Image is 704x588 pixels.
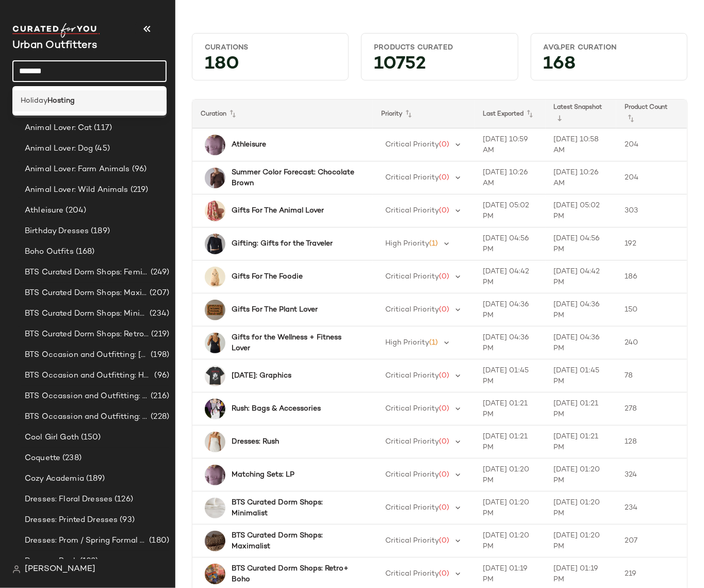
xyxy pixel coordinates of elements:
[21,95,47,106] span: Holiday
[475,194,546,227] td: [DATE] 05:02 PM
[149,349,169,361] span: (198)
[385,141,439,149] span: Critical Priority
[439,306,449,314] span: (0)
[546,393,616,426] td: [DATE] 01:21 PM
[79,432,101,444] span: (150)
[25,411,149,423] span: BTS Occassion and Outfitting: First Day Fits
[546,293,616,326] td: [DATE] 04:36 PM
[205,267,225,287] img: 105412951_224_b
[205,201,225,221] img: 99443566_066_b
[439,405,449,413] span: (0)
[385,537,439,545] span: Critical Priority
[232,139,266,150] b: Athleisure
[89,225,110,237] span: (189)
[544,43,675,53] div: Avg.per Curation
[128,184,149,196] span: (219)
[373,100,475,128] th: Priority
[25,494,112,505] span: Dresses: Floral Dresses
[148,287,169,299] span: (207)
[205,168,225,188] img: 102270691_020_b
[197,57,344,76] div: 180
[205,399,225,419] img: 101623874_062_b
[25,329,149,340] span: BTS Curated Dorm Shops: Retro+ Boho
[439,174,449,182] span: (0)
[205,333,225,353] img: 102259140_001_b
[232,563,354,585] b: BTS Curated Dorm Shops: Retro+ Boho
[439,141,449,149] span: (0)
[546,100,616,128] th: Latest Snapshot
[63,205,86,217] span: (204)
[149,390,169,402] span: (216)
[366,57,513,76] div: 10752
[616,492,687,525] td: 234
[205,465,225,485] img: 102152303_061_b
[25,535,147,547] span: Dresses: Prom / Spring Formal Outfitting
[192,100,373,128] th: Curation
[385,273,439,281] span: Critical Priority
[385,504,439,512] span: Critical Priority
[149,267,169,279] span: (249)
[25,308,148,320] span: BTS Curated Dorm Shops: Minimalist
[616,128,687,161] td: 204
[25,122,92,134] span: Animal Lover: Cat
[616,100,687,128] th: Product Count
[475,459,546,492] td: [DATE] 01:20 PM
[232,436,279,447] b: Dresses: Rush
[25,143,93,155] span: Animal Lover: Dog
[205,498,225,518] img: 68846146_011_b
[25,184,128,196] span: Animal Lover: Wild Animals
[385,438,439,446] span: Critical Priority
[78,556,99,567] span: (128)
[205,234,225,254] img: 102152303_001_b
[616,525,687,558] td: 207
[84,473,105,485] span: (189)
[205,564,225,584] img: 103681524_000_b
[616,194,687,227] td: 303
[475,260,546,293] td: [DATE] 04:42 PM
[232,205,324,216] b: Gifts For The Animal Lover
[118,514,135,526] span: (93)
[25,514,118,526] span: Dresses: Printed Dresses
[475,293,546,326] td: [DATE] 04:36 PM
[616,426,687,459] td: 128
[475,525,546,558] td: [DATE] 01:20 PM
[47,95,75,106] b: Hosting
[12,23,100,38] img: cfy_white_logo.C9jOOHJF.svg
[616,326,687,360] td: 240
[149,411,169,423] span: (228)
[25,432,79,444] span: Cool Girl Goth
[25,246,74,258] span: Boho Outfits
[475,227,546,260] td: [DATE] 04:56 PM
[439,207,449,215] span: (0)
[25,556,78,567] span: Dresses: Rush
[12,565,21,574] img: svg%3e
[385,471,439,479] span: Critical Priority
[475,128,546,161] td: [DATE] 10:59 AM
[232,530,354,552] b: BTS Curated Dorm Shops: Maximalist
[616,393,687,426] td: 278
[385,306,439,314] span: Critical Priority
[475,492,546,525] td: [DATE] 01:20 PM
[616,260,687,293] td: 186
[147,535,169,547] span: (180)
[616,293,687,326] td: 150
[25,287,148,299] span: BTS Curated Dorm Shops: Maximalist
[205,135,225,155] img: 102152303_061_b
[25,370,152,382] span: BTS Occasion and Outfitting: Homecoming Dresses
[385,174,439,182] span: Critical Priority
[25,452,60,464] span: Coquette
[232,304,318,315] b: Gifts For The Plant Lover
[546,492,616,525] td: [DATE] 01:20 PM
[12,40,97,51] span: Current Company Name
[25,205,63,217] span: Athleisure
[546,326,616,360] td: [DATE] 04:36 PM
[205,531,225,551] img: 97256739_070_b
[25,267,149,279] span: BTS Curated Dorm Shops: Feminine
[25,349,149,361] span: BTS Occasion and Outfitting: [PERSON_NAME] to Party
[546,426,616,459] td: [DATE] 01:21 PM
[546,360,616,393] td: [DATE] 01:45 PM
[205,366,225,386] img: 103293601_001_b
[232,271,303,282] b: Gifts For The Foodie
[205,300,225,320] img: 99508525_111_b
[25,473,84,485] span: Cozy Academia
